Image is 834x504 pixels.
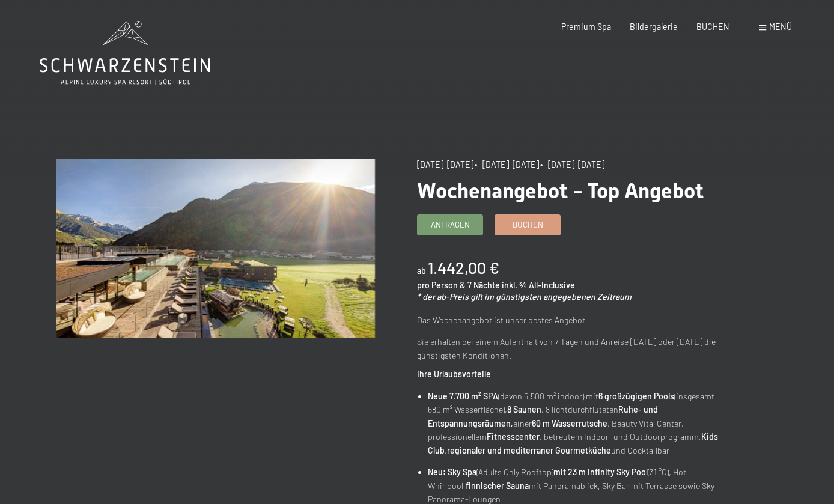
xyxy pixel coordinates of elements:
[495,215,560,235] a: Buchen
[417,291,632,302] em: * der ab-Preis gilt im günstigsten angegebenen Zeitraum
[428,391,498,401] strong: Neue 7.700 m² SPA
[428,467,476,477] strong: Neu: Sky Spa
[532,418,607,428] strong: 60 m Wasserrutsche
[417,266,426,276] span: ab
[56,159,374,338] img: Wochenangebot - Top Angebot
[540,159,604,169] span: • [DATE]–[DATE]
[769,22,792,32] span: Menü
[561,22,611,32] a: Premium Spa
[428,404,658,428] strong: Ruhe- und Entspannungsräumen,
[696,22,729,32] a: BUCHEN
[467,280,500,290] span: 7 Nächte
[428,258,499,277] b: 1.442,00 €
[598,391,674,401] strong: 6 großzügigen Pools
[417,280,466,290] span: pro Person &
[553,467,648,477] strong: mit 23 m Infinity Sky Pool
[466,481,529,491] strong: finnischer Sauna
[428,390,735,458] li: (davon 5.500 m² indoor) mit (insgesamt 680 m² Wasserfläche), , 8 lichtdurchfluteten einer , Beaut...
[487,431,540,442] strong: Fitnesscenter
[630,22,678,32] a: Bildergalerie
[431,219,470,230] span: Anfragen
[428,431,718,455] strong: Kids Club
[417,314,735,327] p: Das Wochenangebot ist unser bestes Angebot.
[417,159,473,169] span: [DATE]–[DATE]
[417,369,491,379] strong: Ihre Urlaubsvorteile
[417,335,735,362] p: Sie erhalten bei einem Aufenthalt von 7 Tagen und Anreise [DATE] oder [DATE] die günstigsten Kond...
[507,404,541,414] strong: 8 Saunen
[502,280,575,290] span: inkl. ¾ All-Inclusive
[447,445,611,455] strong: regionaler und mediterraner Gourmetküche
[475,159,539,169] span: • [DATE]–[DATE]
[513,219,543,230] span: Buchen
[418,215,482,235] a: Anfragen
[417,178,704,203] span: Wochenangebot - Top Angebot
